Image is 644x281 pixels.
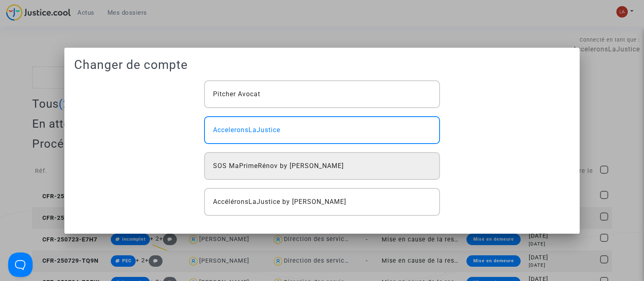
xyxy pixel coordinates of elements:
[213,161,344,171] span: SOS MaPrimeRénov by [PERSON_NAME]
[213,197,346,207] span: AccéléronsLaJustice by [PERSON_NAME]
[74,58,570,72] h1: Changer de compte
[213,89,260,99] span: Pitcher Avocat
[213,125,280,135] span: AcceleronsLaJustice
[8,252,33,277] iframe: Help Scout Beacon - Open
